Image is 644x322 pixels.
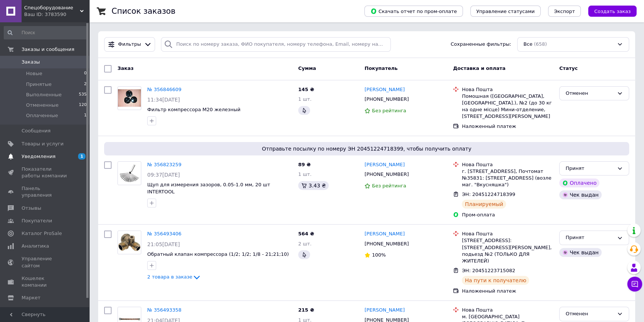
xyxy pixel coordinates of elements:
div: Чек выдан [559,190,602,199]
span: Сумма [298,65,316,71]
a: № 356823259 [147,162,181,167]
div: Пром-оплата [462,212,553,218]
img: Фото товару [118,89,141,107]
a: [PERSON_NAME] [364,86,405,93]
div: Принят [566,234,614,242]
a: Фильтр компрессора М20 железный [147,107,241,112]
span: Оплаченные [26,112,58,119]
span: Сохраненные фильтры: [451,41,511,48]
span: 09:37[DATE] [147,172,180,178]
input: Поиск по номеру заказа, ФИО покупателя, номеру телефона, Email, номеру накладной [161,37,391,52]
span: 100% [372,252,386,258]
div: Наложенный платеж [462,123,553,130]
a: [PERSON_NAME] [364,161,405,168]
span: 535 [79,91,87,98]
a: 2 товара в заказе [147,274,201,280]
div: [PHONE_NUMBER] [363,170,410,179]
span: 2 товара в заказе [147,274,192,280]
div: 3.43 ₴ [298,181,329,190]
span: Без рейтинга [372,108,406,113]
div: Наложенный платеж [462,288,553,294]
div: Оплачено [559,178,599,187]
button: Чат с покупателем [627,277,642,292]
span: 11:34[DATE] [147,97,180,103]
span: Уведомления [22,153,55,160]
div: Ваш ID: 3783590 [24,11,89,18]
div: Нова Пошта [462,307,553,313]
a: № 356846609 [147,87,181,92]
span: Управление статусами [476,9,535,14]
div: [PHONE_NUMBER] [363,94,410,104]
span: Панель управления [22,185,69,199]
span: Экспорт [554,9,575,14]
span: Щуп для измерения зазоров, 0.05-1.0 мм, 20 шт INTERTOOL [147,182,270,194]
span: Создать заказ [594,9,631,14]
a: Фото товару [117,86,141,110]
span: 89 ₴ [298,162,311,167]
span: Выполненные [26,91,62,98]
span: Управление сайтом [22,255,69,269]
span: 0 [84,70,87,77]
span: 21:05[DATE] [147,241,180,247]
span: Товары и услуги [22,141,64,147]
span: Каталог ProSale [22,230,62,237]
span: Аналитика [22,243,49,249]
button: Управление статусами [470,6,541,17]
a: [PERSON_NAME] [364,307,405,314]
span: 1 [78,153,86,160]
div: Планируемый [462,200,506,209]
span: Показатели работы компании [22,166,69,179]
span: Покупатель [364,65,397,71]
div: Отменен [566,90,614,97]
h1: Список заказов [112,7,176,16]
span: Новые [26,70,42,77]
button: Экспорт [548,6,581,17]
div: [PHONE_NUMBER] [363,239,410,249]
span: 215 ₴ [298,307,314,313]
div: Принят [566,165,614,173]
span: Кошелек компании [22,275,69,289]
span: 2 шт. [298,241,312,247]
span: Принятые [26,81,52,88]
span: 1 шт. [298,96,312,102]
div: Нова Пошта [462,86,553,93]
span: Спецоборудование [24,4,80,11]
span: 1 шт. [298,171,312,177]
div: Отменен [566,310,614,318]
span: Заказ [117,65,133,71]
span: Покупатели [22,218,52,224]
span: Отмененные [26,102,58,109]
a: Фото товару [117,161,141,185]
button: Создать заказ [588,6,637,17]
a: Фото товару [117,231,141,254]
span: Фильтры [118,41,141,48]
span: 120 [79,102,87,109]
span: Сообщения [22,128,51,134]
a: № 356493358 [147,307,181,313]
span: 1 [84,112,87,119]
div: Чек выдан [559,248,602,257]
a: Обратный клапан компрессора (1/2; 1/2; 1/8 - 21;21;10) [147,251,289,257]
span: (658) [534,41,547,47]
button: Скачать отчет по пром-оплате [364,6,463,17]
span: Заказы и сообщения [22,46,74,53]
span: 145 ₴ [298,87,314,92]
div: Нова Пошта [462,231,553,237]
span: Маркет [22,294,41,301]
div: На пути к получателю [462,276,529,285]
span: ЭН: 20451224718399 [462,191,515,197]
span: Без рейтинга [372,183,406,189]
a: Создать заказ [581,8,637,14]
input: Поиск [4,26,87,39]
span: 564 ₴ [298,231,314,236]
span: 2 [84,81,87,88]
div: г. [STREET_ADDRESS], Почтомат №35831: [STREET_ADDRESS] (возле маг. "Вкусняшка") [462,168,553,189]
span: Все [524,41,532,48]
span: Доставка и оплата [453,65,505,71]
span: Отправьте посылку по номеру ЭН 20451224718399, чтобы получить оплату [107,145,626,152]
span: ЭН: 20451223715082 [462,268,515,273]
img: Фото товару [118,231,141,254]
span: Отзывы [22,205,41,212]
